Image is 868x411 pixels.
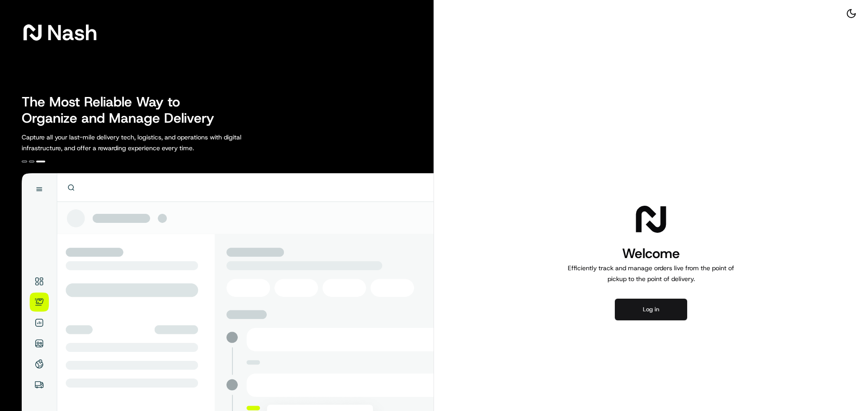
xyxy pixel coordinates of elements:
span: Nash [47,23,97,42]
p: Efficiently track and manage orders live from the point of pickup to the point of delivery. [564,263,738,284]
button: Log in [615,299,687,320]
h1: Welcome [564,245,738,263]
h2: The Most Reliable Way to Organize and Manage Delivery [22,94,224,126]
p: Capture all your last-mile delivery tech, logistics, and operations with digital infrastructure, ... [22,132,282,153]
